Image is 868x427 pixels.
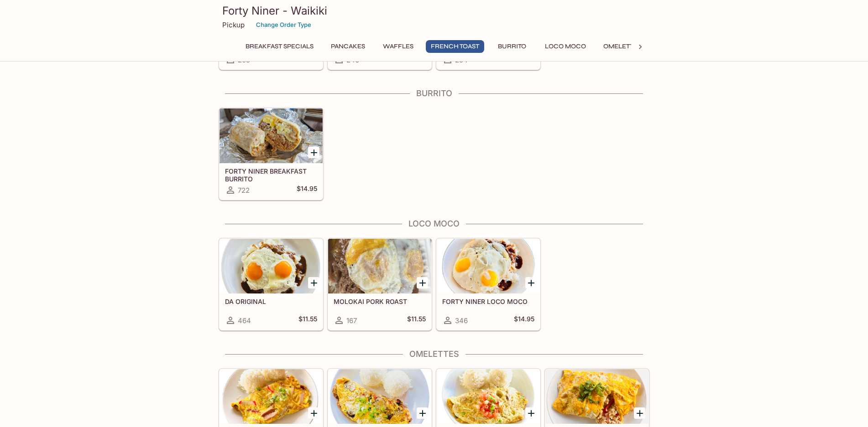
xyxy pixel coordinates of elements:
[220,239,323,293] div: DA ORIGINAL
[238,186,250,195] span: 722
[437,369,540,424] div: KALUA PORK OMELETTE
[437,239,540,293] div: FORTY NINER LOCO MOCO
[407,315,426,326] h5: $11.55
[598,40,646,53] button: Omelettes
[308,147,319,158] button: Add FORTY NINER BREAKFAST BURRITO
[222,4,646,18] h3: Forty Niner - Waikiki
[328,239,431,293] div: MOLOKAI PORK ROAST
[238,316,251,325] span: 464
[219,219,649,229] h4: Loco Moco
[308,407,319,419] button: Add FORTY NINER OMELETTE
[525,407,537,419] button: Add KALUA PORK OMELETTE
[328,238,432,330] a: MOLOKAI PORK ROAST167$11.55
[220,108,323,163] div: FORTY NINER BREAKFAST BURRITO
[225,167,317,182] h5: FORTY NINER BREAKFAST BURRITO
[492,40,533,53] button: Burrito
[219,349,649,359] h4: Omelettes
[219,108,323,200] a: FORTY NINER BREAKFAST BURRITO722$14.95
[308,277,319,288] button: Add DA ORIGINAL
[222,21,245,29] p: Pickup
[436,238,540,330] a: FORTY NINER LOCO MOCO346$14.95
[328,369,431,424] div: VEGGIE OMELETTE
[298,315,317,326] h5: $11.55
[442,298,534,305] h5: FORTY NINER LOCO MOCO
[455,316,468,325] span: 346
[634,407,645,419] button: Add FRIED RICE OMELETTE
[525,277,537,288] button: Add FORTY NINER LOCO MOCO
[545,369,648,424] div: FRIED RICE OMELETTE
[297,185,317,195] h5: $14.95
[346,316,357,325] span: 167
[540,40,591,53] button: Loco Moco
[225,298,317,305] h5: DA ORIGINAL
[417,407,428,419] button: Add VEGGIE OMELETTE
[426,40,484,53] button: French Toast
[252,18,315,32] button: Change Order Type
[219,238,323,330] a: DA ORIGINAL464$11.55
[326,40,370,53] button: Pancakes
[241,40,319,53] button: Breakfast Specials
[417,277,428,288] button: Add MOLOKAI PORK ROAST
[219,88,649,98] h4: Burrito
[514,315,534,326] h5: $14.95
[377,40,418,53] button: Waffles
[220,369,323,424] div: FORTY NINER OMELETTE
[334,298,426,305] h5: MOLOKAI PORK ROAST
